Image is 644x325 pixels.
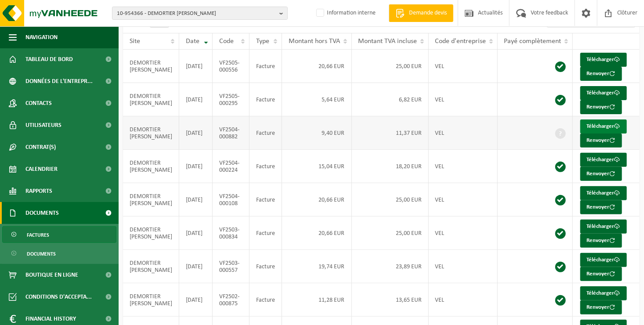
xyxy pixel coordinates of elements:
[123,250,179,283] td: DEMORTIER [PERSON_NAME]
[25,264,78,286] span: Boutique en ligne
[435,38,486,45] span: Code d'entreprise
[2,245,116,262] a: Documents
[580,134,622,148] button: Renvoyer
[282,116,351,150] td: 9,40 EUR
[25,48,73,70] span: Tableau de bord
[213,116,250,150] td: VF2504-000882
[580,300,622,314] button: Renvoyer
[429,150,498,183] td: VEL
[117,7,276,20] span: 10-954366 - DEMORTIER [PERSON_NAME]
[352,217,429,250] td: 25,00 EUR
[123,116,179,150] td: DEMORTIER [PERSON_NAME]
[123,217,179,250] td: DEMORTIER [PERSON_NAME]
[352,150,429,183] td: 18,20 EUR
[282,183,351,217] td: 20,66 EUR
[179,150,213,183] td: [DATE]
[25,286,92,308] span: Conditions d'accepta...
[580,186,627,200] a: Télécharger
[580,119,627,134] a: Télécharger
[25,180,52,202] span: Rapports
[352,283,429,317] td: 13,65 EUR
[179,116,213,150] td: [DATE]
[429,250,498,283] td: VEL
[25,92,52,114] span: Contacts
[179,250,213,283] td: [DATE]
[282,217,351,250] td: 20,66 EUR
[250,116,282,150] td: Facture
[179,83,213,116] td: [DATE]
[580,53,627,67] a: Télécharger
[580,167,622,181] button: Renvoyer
[250,150,282,183] td: Facture
[315,7,376,20] label: Information interne
[580,153,627,167] a: Télécharger
[504,38,561,45] span: Payé complètement
[352,250,429,283] td: 23,89 EUR
[358,38,417,45] span: Montant TVA incluse
[352,116,429,150] td: 11,37 EUR
[213,183,250,217] td: VF2504-000108
[580,67,622,81] button: Renvoyer
[429,217,498,250] td: VEL
[389,4,453,22] a: Demande devis
[213,217,250,250] td: VF2503-000834
[429,116,498,150] td: VEL
[123,150,179,183] td: DEMORTIER [PERSON_NAME]
[250,250,282,283] td: Facture
[25,114,62,136] span: Utilisateurs
[580,234,622,248] button: Renvoyer
[27,246,56,262] span: Documents
[123,283,179,317] td: DEMORTIER [PERSON_NAME]
[580,286,627,300] a: Télécharger
[213,150,250,183] td: VF2504-000224
[27,227,49,243] span: Factures
[213,283,250,317] td: VF2502-000875
[213,50,250,83] td: VF2505-000556
[25,70,93,92] span: Données de l'entrepr...
[250,50,282,83] td: Facture
[580,100,622,114] button: Renvoyer
[580,253,627,267] a: Télécharger
[250,283,282,317] td: Facture
[289,38,340,45] span: Montant hors TVA
[179,50,213,83] td: [DATE]
[123,50,179,83] td: DEMORTIER [PERSON_NAME]
[250,183,282,217] td: Facture
[282,250,351,283] td: 19,74 EUR
[2,226,116,243] a: Factures
[580,86,627,100] a: Télécharger
[352,183,429,217] td: 25,00 EUR
[219,38,234,45] span: Code
[352,50,429,83] td: 25,00 EUR
[213,250,250,283] td: VF2503-000557
[429,83,498,116] td: VEL
[282,83,351,116] td: 5,64 EUR
[25,202,59,224] span: Documents
[213,83,250,116] td: VF2505-000295
[580,220,627,234] a: Télécharger
[282,150,351,183] td: 15,04 EUR
[256,38,269,45] span: Type
[282,283,351,317] td: 11,28 EUR
[429,283,498,317] td: VEL
[179,183,213,217] td: [DATE]
[130,38,140,45] span: Site
[112,7,288,20] button: 10-954366 - DEMORTIER [PERSON_NAME]
[580,267,622,281] button: Renvoyer
[179,217,213,250] td: [DATE]
[186,38,199,45] span: Date
[250,217,282,250] td: Facture
[25,26,58,48] span: Navigation
[123,83,179,116] td: DEMORTIER [PERSON_NAME]
[179,283,213,317] td: [DATE]
[429,50,498,83] td: VEL
[580,200,622,214] button: Renvoyer
[25,158,58,180] span: Calendrier
[123,183,179,217] td: DEMORTIER [PERSON_NAME]
[250,83,282,116] td: Facture
[25,136,56,158] span: Contrat(s)
[407,9,449,18] span: Demande devis
[352,83,429,116] td: 6,82 EUR
[282,50,351,83] td: 20,66 EUR
[429,183,498,217] td: VEL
